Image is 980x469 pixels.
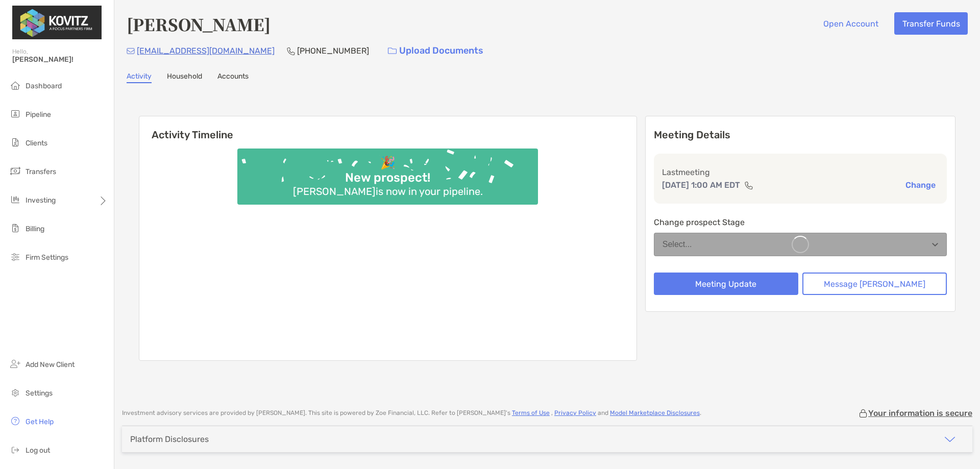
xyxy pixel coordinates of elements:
[868,408,972,418] p: Your information is secure
[9,251,21,263] img: firm-settings icon
[127,12,271,36] h4: [PERSON_NAME]
[662,166,939,179] p: Last meeting
[217,72,249,83] a: Accounts
[137,44,275,57] p: [EMAIL_ADDRESS][DOMAIN_NAME]
[26,389,53,398] span: Settings
[654,216,947,229] p: Change prospect Stage
[12,55,108,64] span: [PERSON_NAME]!
[26,253,68,262] span: Firm Settings
[9,358,21,370] img: add_new_client icon
[381,40,490,62] a: Upload Documents
[26,139,47,147] span: Clients
[654,129,947,141] p: Meeting Details
[610,409,700,416] a: Model Marketplace Disclosures
[26,110,51,119] span: Pipeline
[26,196,56,205] span: Investing
[802,273,947,295] button: Message [PERSON_NAME]
[388,47,397,55] img: button icon
[127,48,135,54] img: Email Icon
[9,415,21,427] img: get-help icon
[9,193,21,206] img: investing icon
[554,409,596,416] a: Privacy Policy
[26,446,50,455] span: Log out
[26,360,75,369] span: Add New Client
[26,82,62,90] span: Dashboard
[130,434,209,444] div: Platform Disclosures
[9,222,21,234] img: billing icon
[9,386,21,399] img: settings icon
[287,47,295,55] img: Phone Icon
[944,433,956,446] img: icon arrow
[12,4,102,41] img: Zoe Logo
[376,156,400,170] div: 🎉
[127,72,152,83] a: Activity
[167,72,202,83] a: Household
[815,12,886,35] button: Open Account
[26,225,44,233] span: Billing
[9,136,21,149] img: clients icon
[9,443,21,456] img: logout icon
[512,409,550,416] a: Terms of Use
[139,116,636,141] h6: Activity Timeline
[9,79,21,91] img: dashboard icon
[902,180,939,190] button: Change
[26,167,56,176] span: Transfers
[662,179,740,191] p: [DATE] 1:00 AM EDT
[654,273,798,295] button: Meeting Update
[894,12,968,35] button: Transfer Funds
[744,181,753,189] img: communication type
[26,417,54,426] span: Get Help
[9,165,21,177] img: transfers icon
[341,170,434,185] div: New prospect!
[297,44,369,57] p: [PHONE_NUMBER]
[9,108,21,120] img: pipeline icon
[289,185,487,198] div: [PERSON_NAME] is now in your pipeline.
[122,409,701,417] p: Investment advisory services are provided by [PERSON_NAME] . This site is powered by Zoe Financia...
